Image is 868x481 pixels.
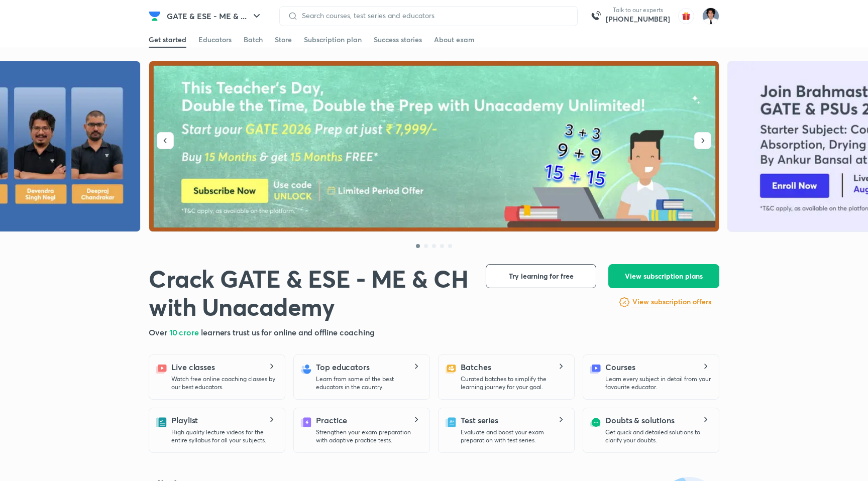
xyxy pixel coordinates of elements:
[149,10,161,22] img: Company Logo
[149,32,186,48] a: Get started
[374,32,422,48] a: Success stories
[244,32,263,48] a: Batch
[198,32,232,48] a: Educators
[605,375,711,391] p: Learn every subject in detail from your favourite educator.
[161,6,269,26] button: GATE & ESE - ME & ...
[149,264,470,320] h1: Crack GATE & ESE - ME & CH with Unacademy
[461,361,491,373] h5: Batches
[201,327,375,337] span: learners trust us for online and offline coaching
[198,35,232,45] div: Educators
[434,35,475,45] div: About exam
[316,375,421,391] p: Learn from some of the best educators in the country.
[509,271,574,281] span: Try learning for free
[171,414,198,426] h5: Playlist
[304,35,362,45] div: Subscription plan
[316,361,370,373] h5: Top educators
[586,6,606,26] img: call-us
[316,414,347,426] h5: Practice
[434,32,475,48] a: About exam
[632,297,711,307] h6: View subscription offers
[171,375,277,391] p: Watch free online coaching classes by our best educators.
[678,8,694,24] img: avatar
[486,264,596,288] button: Try learning for free
[606,6,670,14] p: Talk to our experts
[275,35,292,45] div: Store
[171,428,277,444] p: High quality lecture videos for the entire syllabus for all your subjects.
[461,414,498,426] h5: Test series
[461,375,566,391] p: Curated batches to simplify the learning journey for your goal.
[606,14,670,24] a: [PHONE_NUMBER]
[244,35,263,45] div: Batch
[608,264,719,288] button: View subscription plans
[275,32,292,48] a: Store
[625,271,703,281] span: View subscription plans
[171,361,215,373] h5: Live classes
[316,428,421,444] p: Strengthen your exam preparation with adaptive practice tests.
[605,414,675,426] h5: Doubts & solutions
[149,35,186,45] div: Get started
[149,327,169,337] span: Over
[374,35,422,45] div: Success stories
[702,8,719,25] img: Kiren Joseph
[605,361,635,373] h5: Courses
[169,327,201,337] span: 10 crore
[298,12,569,20] input: Search courses, test series and educators
[304,32,362,48] a: Subscription plan
[632,296,711,308] a: View subscription offers
[461,428,566,444] p: Evaluate and boost your exam preparation with test series.
[605,428,711,444] p: Get quick and detailed solutions to clarify your doubts.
